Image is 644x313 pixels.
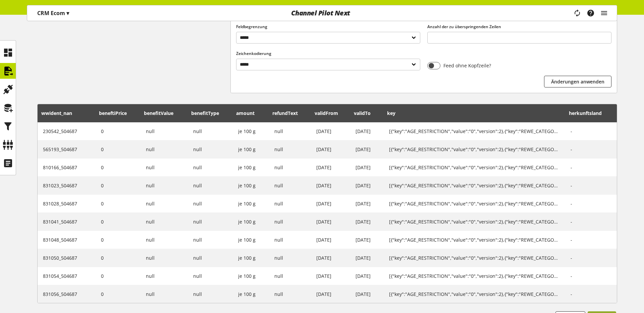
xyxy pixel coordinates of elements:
[316,128,345,135] div: 2025-08-11
[146,218,182,225] div: null
[274,146,306,153] div: null
[101,272,135,279] div: 0
[101,128,135,135] div: 0
[315,110,338,116] span: validFrom
[146,236,182,243] div: null
[37,9,69,17] p: CRM Ecom
[274,254,306,261] div: null
[193,236,227,243] div: null
[146,128,182,135] div: null
[274,128,306,135] div: null
[146,164,182,171] div: null
[238,218,264,225] div: je 100 g
[238,164,264,171] div: je 100 g
[43,291,90,298] div: 831056_504687
[356,272,378,279] div: 2025-08-17
[101,236,135,243] div: 0
[389,164,560,171] div: [{"key":"AGE_RESTRICTION","value":"0","version":2},{"key":"REWE_CATEGORY","value":"Frische & Conv...
[569,110,602,116] span: herkunftsland
[193,182,227,189] div: null
[43,254,90,261] div: 831050_504687
[356,236,378,243] div: 2025-08-17
[191,110,219,116] span: benefitType
[238,272,264,279] div: je 100 g
[236,51,271,56] span: Zeichenkodierung
[544,76,611,87] button: Änderungen anwenden
[389,236,560,243] div: [{"key":"AGE_RESTRICTION","value":"0","version":2},{"key":"REWE_CATEGORY","value":"Frische & Conv...
[274,272,306,279] div: null
[356,128,378,135] div: 2025-08-17
[316,200,345,207] div: 2025-08-11
[238,254,264,261] div: je 100 g
[193,272,227,279] div: null
[193,146,227,153] div: null
[389,200,560,207] div: [{"key":"AGE_RESTRICTION","value":"0","version":2},{"key":"REWE_CATEGORY","value":"Frische & Conv...
[356,291,378,298] div: 2025-08-17
[101,182,135,189] div: 0
[274,182,306,189] div: null
[238,236,264,243] div: je 100 g
[389,272,560,279] div: [{"key":"AGE_RESTRICTION","value":"0","version":2},{"key":"REWE_CATEGORY","value":"Frische & Conv...
[146,182,182,189] div: null
[146,200,182,207] div: null
[316,291,345,298] div: 2025-08-11
[27,5,617,21] nav: main navigation
[43,218,90,225] div: 831041_504687
[101,291,135,298] div: 0
[146,272,182,279] div: null
[316,182,345,189] div: 2025-08-11
[316,146,345,153] div: 2025-08-11
[43,146,90,153] div: 565193_504687
[146,254,182,261] div: null
[101,200,135,207] div: 0
[66,9,69,17] span: ▾
[356,200,378,207] div: 2025-08-17
[356,146,378,153] div: 2025-08-17
[193,218,227,225] div: null
[316,254,345,261] div: 2025-08-11
[316,236,345,243] div: 2025-08-11
[193,164,227,171] div: null
[238,146,264,153] div: je 100 g
[440,62,491,69] span: Feed ohne Kopfzeile?
[146,146,182,153] div: null
[316,218,345,225] div: 2025-08-11
[389,218,560,225] div: [{"key":"AGE_RESTRICTION","value":"0","version":2},{"key":"REWE_CATEGORY","value":"Frische & Conv...
[551,78,604,85] span: Änderungen anwenden
[41,110,72,116] span: wwident_nan
[272,110,298,116] span: refundText
[427,24,501,29] span: Anzahl der zu überspringenden Zeilen
[356,182,378,189] div: 2025-08-17
[316,164,345,171] div: 2025-08-11
[99,110,127,116] span: beneftiPrice
[274,218,306,225] div: null
[101,218,135,225] div: 0
[43,272,90,279] div: 831054_504687
[238,182,264,189] div: je 100 g
[144,110,173,116] span: benefitValue
[43,128,90,135] div: 230542_504687
[193,128,227,135] div: null
[389,128,560,135] div: [{"key":"AGE_RESTRICTION","value":"0","version":2},{"key":"REWE_CATEGORY","value":"Frische & Conv...
[274,164,306,171] div: null
[43,182,90,189] div: 831023_504687
[356,218,378,225] div: 2025-08-17
[193,200,227,207] div: null
[101,146,135,153] div: 0
[274,291,306,298] div: null
[389,146,560,153] div: [{"key":"AGE_RESTRICTION","value":"0","version":2},{"key":"REWE_CATEGORY","value":"Frische & Conv...
[43,164,90,171] div: 810166_504687
[238,200,264,207] div: je 100 g
[101,164,135,171] div: 0
[389,182,560,189] div: [{"key":"AGE_RESTRICTION","value":"0","version":2},{"key":"REWE_CATEGORY","value":"Frische & Conv...
[356,254,378,261] div: 2025-08-17
[274,236,306,243] div: null
[389,254,560,261] div: [{"key":"AGE_RESTRICTION","value":"0","version":2},{"key":"REWE_CATEGORY","value":"Frische & Conv...
[43,200,90,207] div: 831028_504687
[236,24,267,29] span: Feldbegrenzung
[389,291,560,298] div: [{"key":"AGE_RESTRICTION","value":"0","version":2},{"key":"REWE_CATEGORY","value":"Frische & Conv...
[236,110,255,116] span: amount
[193,291,227,298] div: null
[356,164,378,171] div: 2025-08-17
[238,128,264,135] div: je 100 g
